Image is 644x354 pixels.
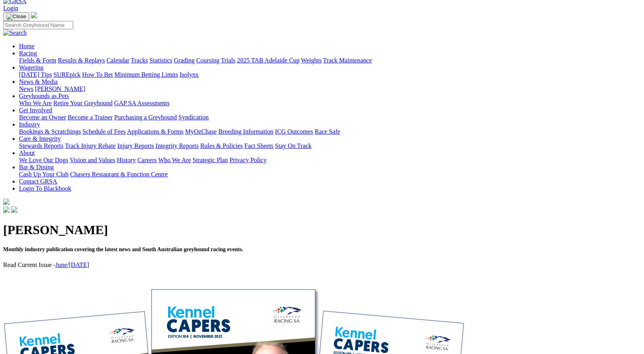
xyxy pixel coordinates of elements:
a: Applications & Forms [127,128,184,135]
a: Grading [174,57,195,64]
a: Become an Owner [19,114,66,121]
a: Syndication [178,114,208,121]
a: History [117,157,136,163]
a: Minimum Betting Limits [114,71,178,78]
a: Cash Up Your Club [19,171,68,178]
a: Isolynx [180,71,199,78]
a: News [19,85,33,92]
a: June/[DATE] [55,261,89,268]
a: Trials [221,57,235,64]
div: Bar & Dining [19,171,641,178]
a: Weights [301,57,322,64]
div: Get Involved [19,114,641,121]
a: Careers [137,157,157,163]
a: Vision and Values [70,157,115,163]
a: Bar & Dining [19,164,54,170]
a: Stay On Track [275,142,311,149]
a: Rules & Policies [200,142,243,149]
a: GAP SA Assessments [114,100,170,106]
a: Race Safe [314,128,340,135]
a: SUREpick [53,71,80,78]
a: Integrity Reports [155,142,199,149]
a: Become a Trainer [68,114,113,121]
h1: [PERSON_NAME] [3,223,641,237]
a: Injury Reports [117,142,154,149]
img: Close [6,13,26,20]
div: Industry [19,128,641,135]
a: Fact Sheets [244,142,273,149]
a: [PERSON_NAME] [35,85,85,92]
a: Get Involved [19,107,52,114]
input: Search [3,21,73,29]
a: How To Bet [82,71,113,78]
a: Racing [19,50,37,57]
a: Who We Are [158,157,191,163]
button: Toggle navigation [3,12,29,21]
a: We Love Our Dogs [19,157,68,163]
a: Schedule of Fees [82,128,125,135]
div: Wagering [19,71,641,78]
p: Read Current Issue - [3,261,641,269]
a: Privacy Policy [229,157,267,163]
a: Statistics [150,57,172,64]
a: Wagering [19,64,44,71]
a: 2025 TAB Adelaide Cup [237,57,299,64]
img: Search [3,29,27,36]
a: Login To Blackbook [19,185,71,192]
a: Track Maintenance [323,57,372,64]
a: Greyhounds as Pets [19,93,69,99]
a: Breeding Information [218,128,273,135]
div: Greyhounds as Pets [19,100,641,107]
img: twitter.svg [11,206,17,213]
div: Care & Integrity [19,142,641,150]
a: Bookings & Scratchings [19,128,81,135]
img: logo-grsa-white.png [31,12,37,18]
a: Strategic Plan [193,157,228,163]
a: Stewards Reports [19,142,63,149]
img: facebook.svg [3,206,9,213]
a: MyOzChase [185,128,217,135]
img: logo-grsa-white.png [3,199,9,205]
a: Care & Integrity [19,135,61,142]
a: Chasers Restaurant & Function Centre [70,171,168,178]
a: Coursing [196,57,220,64]
a: Retire Your Greyhound [53,100,113,106]
a: [DATE] Tips [19,71,52,78]
a: About [19,150,35,156]
a: Home [19,43,34,49]
a: Industry [19,121,40,128]
div: News & Media [19,85,641,93]
a: Track Injury Rebate [65,142,116,149]
a: Contact GRSA [19,178,57,185]
a: Purchasing a Greyhound [114,114,177,121]
a: Who We Are [19,100,52,106]
div: Racing [19,57,641,64]
a: Results & Replays [58,57,105,64]
a: Calendar [106,57,129,64]
a: Fields & Form [19,57,56,64]
a: Login [3,5,18,11]
span: Monthly industry publication covering the latest news and South Australian greyhound racing events. [3,246,243,252]
a: News & Media [19,78,58,85]
a: ICG Outcomes [275,128,313,135]
div: About [19,157,641,164]
a: Tracks [131,57,148,64]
